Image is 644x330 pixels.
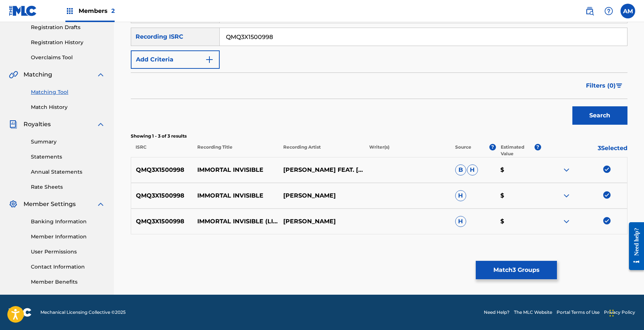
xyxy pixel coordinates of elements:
[604,309,635,316] a: Privacy Policy
[31,153,105,161] a: Statements
[455,216,466,227] span: H
[603,191,611,199] img: deselect
[535,144,541,150] span: ?
[484,309,510,316] a: Need Help?
[278,144,364,157] p: Recording Artist
[192,144,278,157] p: Recording Title
[96,120,105,129] img: expand
[607,295,644,330] iframe: Chat Widget
[562,166,571,174] img: expand
[31,233,105,241] a: Member Information
[278,217,364,226] p: [PERSON_NAME]
[620,4,635,18] div: User Menu
[557,309,600,316] a: Portal Terms of Use
[496,217,541,226] p: $
[96,70,105,79] img: expand
[467,164,478,175] span: H
[455,164,466,175] span: B
[31,278,105,286] a: Member Benefits
[131,50,220,69] button: Add Criteria
[9,200,18,209] img: Member Settings
[9,120,18,129] img: Royalties
[603,166,611,173] img: deselect
[9,70,18,79] img: Matching
[541,144,627,157] p: 3 Selected
[604,7,613,15] img: help
[131,166,193,174] p: QMQ3X1500998
[24,200,76,209] span: Member Settings
[364,144,450,157] p: Writer(s)
[501,144,535,157] p: Estimated Value
[131,133,627,139] p: Showing 1 - 3 of 3 results
[455,190,466,201] span: H
[601,4,616,18] div: Help
[31,138,105,146] a: Summary
[31,39,105,46] a: Registration History
[31,183,105,191] a: Rate Sheets
[193,166,278,174] p: IMMORTAL INVISIBLE
[131,191,193,200] p: QMQ3X1500998
[193,217,278,226] p: IMMORTAL INVISIBLE (LIVE) [FEAT. CBC CHOIR & [PERSON_NAME]]
[31,263,105,271] a: Contact Information
[562,217,571,226] img: expand
[455,144,471,157] p: Source
[31,218,105,226] a: Banking Information
[9,308,32,317] img: logo
[476,261,557,279] button: Match3 Groups
[96,200,105,209] img: expand
[586,81,616,90] span: Filters ( 0 )
[603,217,611,224] img: deselect
[496,166,541,174] p: $
[9,6,37,16] img: MLC Logo
[40,309,126,316] span: Mechanical Licensing Collective © 2025
[514,309,552,316] a: The MLC Website
[582,4,597,18] a: Public Search
[623,216,644,276] iframe: Resource Center
[131,144,193,157] p: ISRC
[31,103,105,111] a: Match History
[572,106,627,125] button: Search
[609,302,614,324] div: Drag
[616,84,622,88] img: filter
[79,7,115,15] span: Members
[585,7,594,15] img: search
[31,248,105,256] a: User Permissions
[496,191,541,200] p: $
[562,191,571,200] img: expand
[24,70,52,79] span: Matching
[278,191,364,200] p: [PERSON_NAME]
[65,7,74,15] img: Top Rightsholders
[31,168,105,176] a: Annual Statements
[111,7,115,14] span: 2
[31,54,105,61] a: Overclaims Tool
[278,166,364,174] p: [PERSON_NAME] FEAT. [PERSON_NAME] FEAT. CBC CHOIR
[582,77,627,95] button: Filters (0)
[131,217,193,226] p: QMQ3X1500998
[205,55,214,64] img: 9d2ae6d4665cec9f34b9.svg
[24,120,51,129] span: Royalties
[489,144,496,150] span: ?
[31,88,105,96] a: Matching Tool
[31,24,105,31] a: Registration Drafts
[131,5,627,128] form: Search Form
[193,191,278,200] p: IMMORTAL INVISIBLE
